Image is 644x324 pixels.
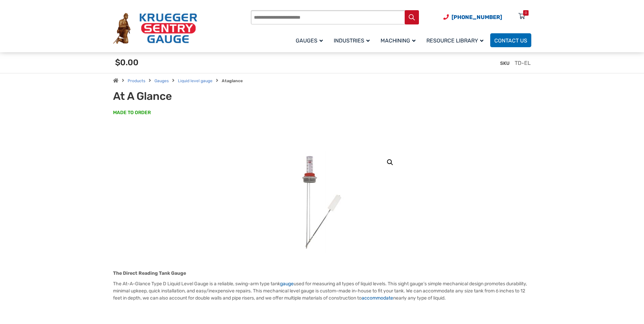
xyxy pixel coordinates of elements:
strong: Ataglance [222,78,243,83]
span: SKU [500,60,510,66]
a: Gauges [292,32,330,48]
a: Contact Us [490,33,531,47]
span: Machining [381,37,416,44]
a: Resource Library [422,32,490,48]
span: TD-EL [515,60,531,66]
a: View full-screen image gallery [384,156,396,168]
a: Machining [376,32,422,48]
img: At A Glance [281,151,363,253]
span: Gauges [296,37,323,44]
a: accommodate [362,295,393,301]
h1: At A Glance [113,90,280,103]
span: Contact Us [494,37,527,44]
div: 0 [525,10,527,16]
a: Products [128,78,145,83]
span: Resource Library [426,37,483,44]
strong: The Direct Reading Tank Gauge [113,270,186,276]
span: MADE TO ORDER [113,109,151,116]
a: gauge [280,281,294,287]
span: [PHONE_NUMBER] [452,14,502,20]
a: Gauges [154,78,169,83]
a: Phone Number (920) 434-8860 [443,13,502,21]
img: Krueger Sentry Gauge [113,13,197,44]
a: Liquid level gauge [178,78,213,83]
a: Industries [330,32,376,48]
p: The At-A-Glance Type D Liquid Level Gauge is a reliable, swing-arm type tank used for measuring a... [113,280,531,302]
span: Industries [334,37,370,44]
